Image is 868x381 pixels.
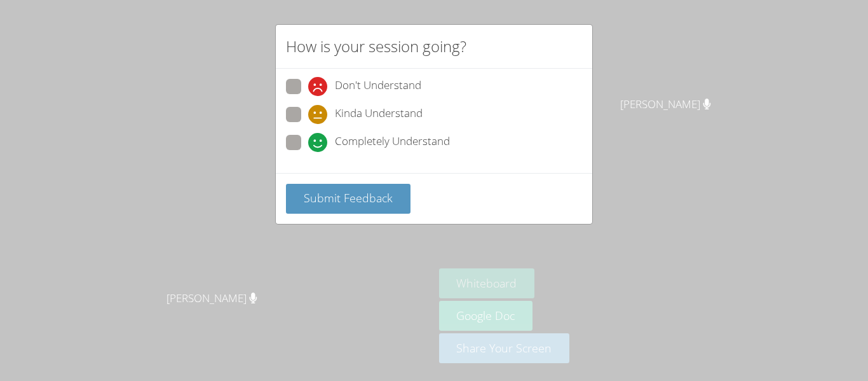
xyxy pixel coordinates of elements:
[286,184,410,214] button: Submit Feedback
[304,190,393,205] span: Submit Feedback
[335,105,423,124] span: Kinda Understand
[286,35,466,58] h2: How is your session going?
[335,77,421,96] span: Don't Understand
[335,133,450,152] span: Completely Understand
